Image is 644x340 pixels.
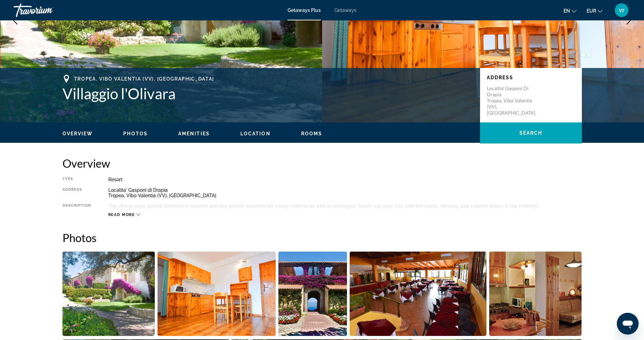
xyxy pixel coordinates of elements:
[564,6,576,16] button: Change language
[123,131,148,137] button: Photos
[587,6,603,16] button: Change currency
[62,203,91,209] div: Description
[62,251,155,336] button: Open full-screen image slider
[519,130,542,136] span: Search
[617,313,639,335] iframe: Bouton de lancement de la fenêtre de messagerie
[108,213,135,217] span: Read more
[240,131,271,136] span: Location
[62,187,91,198] div: Address
[108,177,582,182] div: Resort
[108,212,141,217] button: Read more
[158,251,276,336] button: Open full-screen image slider
[489,251,582,336] button: Open full-screen image slider
[14,1,81,19] a: Travorium
[240,131,271,137] button: Location
[178,131,210,137] button: Amenities
[123,131,148,136] span: Photos
[178,131,210,136] span: Amenities
[62,231,582,244] h2: Photos
[74,76,215,82] span: Tropea, Vibo Valentia (VV), [GEOGRAPHIC_DATA]
[62,131,93,136] span: Overview
[62,156,582,170] h2: Overview
[62,177,91,182] div: Type
[301,131,323,136] span: Rooms
[350,251,486,336] button: Open full-screen image slider
[564,8,570,14] span: en
[619,7,625,14] span: vr
[288,7,321,13] a: Getaways Plus
[334,7,356,13] a: Getaways
[301,131,323,137] button: Rooms
[613,3,630,17] button: User Menu
[108,187,582,198] div: Localita' Gasponi di Drapia Tropea, Vibo Valentia (VV), [GEOGRAPHIC_DATA]
[62,85,473,102] h1: Villaggio l'Olivara
[487,75,575,80] p: Address
[587,8,596,14] span: EUR
[7,12,24,29] button: Previous image
[62,131,93,137] button: Overview
[487,85,541,116] p: Localita' Gasponi di Drapia Tropea, Vibo Valentia (VV), [GEOGRAPHIC_DATA]
[620,12,637,29] button: Next image
[480,122,582,143] button: Search
[278,251,347,336] button: Open full-screen image slider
